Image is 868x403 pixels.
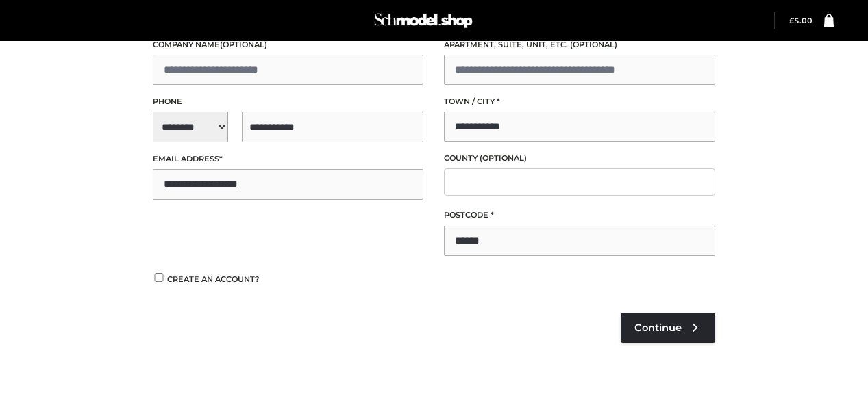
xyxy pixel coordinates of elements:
[444,95,715,108] label: Town / City
[570,40,617,49] span: (optional)
[444,209,715,222] label: Postcode
[220,40,267,49] span: (optional)
[153,153,424,166] label: Email address
[444,152,715,165] label: County
[480,153,527,163] span: (optional)
[153,95,424,108] label: Phone
[444,38,715,51] label: Apartment, suite, unit, etc.
[153,273,165,282] input: Create an account?
[789,16,813,25] a: £5.00
[153,38,424,51] label: Company name
[789,16,813,25] bdi: 5.00
[167,274,260,284] span: Create an account?
[372,7,475,34] img: Schmodel Admin 964
[634,322,682,334] span: Continue
[621,313,715,343] a: Continue
[789,16,794,25] span: £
